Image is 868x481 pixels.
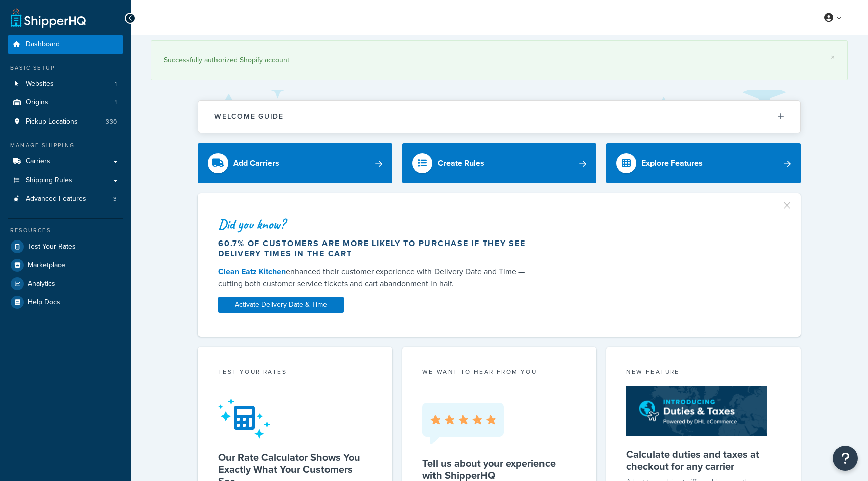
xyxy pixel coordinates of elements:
[26,117,78,126] span: Pickup Locations
[8,141,123,150] div: Manage Shipping
[28,243,76,251] span: Test Your Rates
[8,190,123,208] a: Advanced Features3
[218,217,535,231] div: Did you know?
[8,190,123,208] li: Advanced Features
[831,53,835,61] a: ×
[26,176,72,185] span: Shipping Rules
[26,195,86,203] span: Advanced Features
[8,112,123,131] li: Pickup Locations
[115,80,117,88] span: 1
[8,237,123,256] a: Test Your Rates
[8,275,123,293] a: Analytics
[438,156,484,170] div: Create Rules
[214,113,284,121] h2: Welcome Guide
[8,75,123,93] li: Websites
[26,98,48,107] span: Origins
[8,152,123,171] a: Carriers
[402,143,597,183] a: Create Rules
[8,93,123,112] li: Origins
[28,280,55,288] span: Analytics
[606,143,801,183] a: Explore Features
[626,367,781,379] div: New Feature
[8,64,123,72] div: Basic Setup
[626,448,781,472] h5: Calculate duties and taxes at checkout for any carrier
[164,53,835,67] div: Successfully authorized Shopify account
[8,75,123,93] a: Websites1
[218,367,372,379] div: Test your rates
[106,117,117,126] span: 330
[218,266,286,277] a: Clean Eatz Kitchen
[28,298,60,307] span: Help Docs
[26,80,54,88] span: Websites
[641,156,703,170] div: Explore Features
[8,112,123,131] a: Pickup Locations330
[198,101,800,133] button: Welcome Guide
[218,266,535,290] div: enhanced their customer experience with Delivery Date and Time — cutting both customer service ti...
[113,195,117,203] span: 3
[198,143,392,183] a: Add Carriers
[833,446,858,471] button: Open Resource Center
[115,98,117,107] span: 1
[422,367,577,376] p: we want to hear from you
[26,40,60,49] span: Dashboard
[8,93,123,112] a: Origins1
[218,238,535,259] div: 60.7% of customers are more likely to purchase if they see delivery times in the cart
[8,171,123,190] a: Shipping Rules
[233,156,279,170] div: Add Carriers
[8,35,123,54] a: Dashboard
[8,256,123,274] a: Marketplace
[28,261,65,270] span: Marketplace
[218,297,344,313] a: Activate Delivery Date & Time
[8,293,123,311] a: Help Docs
[8,226,123,235] div: Resources
[26,157,50,166] span: Carriers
